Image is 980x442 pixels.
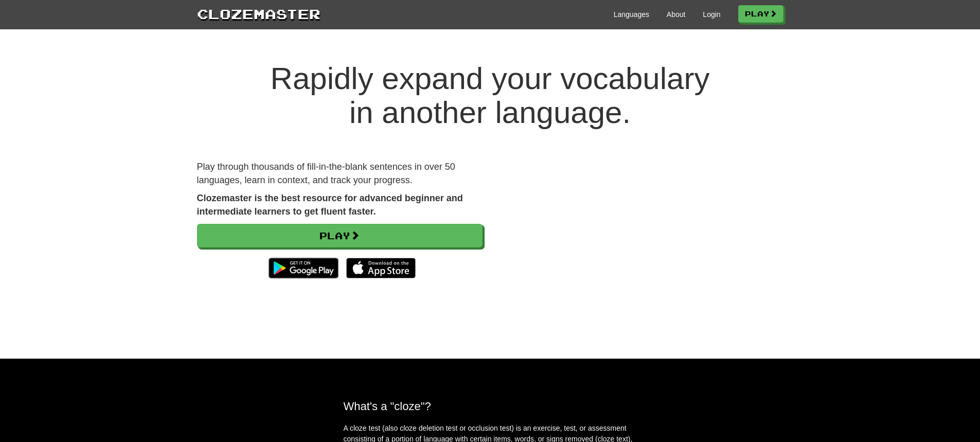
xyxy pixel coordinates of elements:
a: About [667,9,686,20]
strong: Clozemaster is the best resource for advanced beginner and intermediate learners to get fluent fa... [197,193,463,217]
h2: What's a "cloze"? [344,400,637,413]
img: Download_on_the_App_Store_Badge_US-UK_135x40-25178aeef6eb6b83b96f5f2d004eda3bffbb37122de64afbaef7... [346,258,416,278]
a: Play [197,224,483,247]
img: Get it on Google Play [263,253,343,284]
a: Languages [614,9,649,20]
a: Play [738,5,783,23]
a: Clozemaster [197,4,320,23]
p: Play through thousands of fill-in-the-blank sentences in over 50 languages, learn in context, and... [197,161,483,187]
a: Login [703,9,720,20]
